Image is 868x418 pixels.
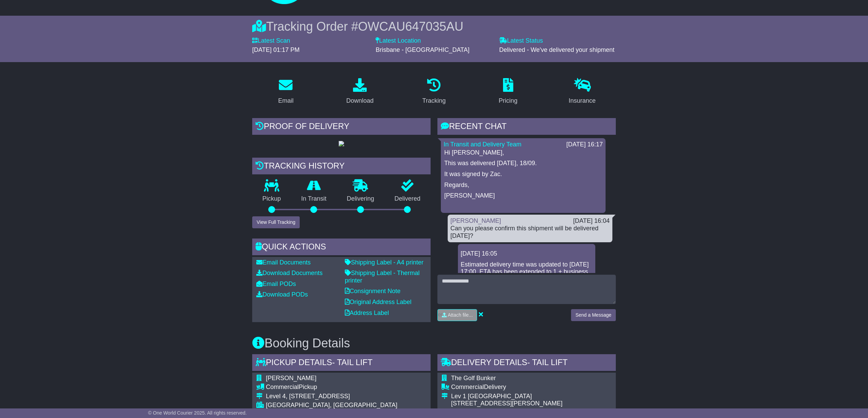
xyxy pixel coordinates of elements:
div: Estimated delivery time was updated to [DATE] 17:00. ETA has been extended to 1 + business day.. [461,261,593,283]
span: Brisbane - [GEOGRAPHIC_DATA] [376,46,469,53]
h3: Booking Details [252,336,616,350]
a: Shipping Label - Thermal printer [345,270,420,284]
div: RECENT CHAT [437,118,616,136]
label: Latest Status [499,37,543,45]
span: - Tail Lift [527,358,568,367]
div: Email [278,96,294,105]
span: © One World Courier 2025. All rights reserved. [148,410,247,416]
a: Insurance [564,76,600,108]
a: Download Documents [256,270,323,276]
span: [PERSON_NAME] [266,375,316,381]
span: Commercial [266,384,299,390]
div: Insurance [569,96,596,105]
a: Shipping Label - A4 printer [345,259,423,266]
div: Lev 1 [GEOGRAPHIC_DATA] [451,393,599,400]
div: Tracking history [252,158,431,176]
div: [DATE] 16:17 [566,141,603,148]
div: Pickup Details [252,354,431,373]
a: Address Label [345,309,389,316]
a: Consignment Note [345,288,401,294]
div: Tracking [422,96,446,105]
a: [PERSON_NAME] [450,217,501,224]
p: [PERSON_NAME] [444,192,602,200]
div: [DATE] 16:05 [461,250,593,258]
div: [DATE] 16:04 [573,217,610,225]
a: Email PODs [256,280,296,287]
p: Pickup [252,195,291,203]
button: View Full Tracking [252,216,300,228]
span: The Golf Bunker [451,375,496,381]
div: Pickup [266,384,397,391]
a: Original Address Label [345,299,411,305]
p: Hi [PERSON_NAME], [444,149,602,157]
div: Quick Actions [252,239,431,257]
a: Download [342,76,378,108]
a: Download PODs [256,291,308,298]
div: Tracking Order # [252,19,616,34]
div: Delivery [451,384,599,391]
span: [DATE] 01:17 PM [252,46,300,53]
a: Pricing [494,76,522,108]
div: Download [346,96,374,105]
p: Delivered [384,195,431,203]
a: In Transit and Delivery Team [444,141,521,148]
label: Latest Location [376,37,421,45]
div: [GEOGRAPHIC_DATA], [GEOGRAPHIC_DATA] [266,402,397,409]
span: OWCAU647035AU [358,19,463,33]
p: It was signed by Zac. [444,171,602,178]
label: Latest Scan [252,37,290,45]
a: Email [274,76,298,108]
a: Tracking [418,76,450,108]
p: Regards, [444,182,602,189]
div: [STREET_ADDRESS][PERSON_NAME] [451,400,599,407]
div: Delivery Details [437,354,616,373]
span: - Tail Lift [332,358,372,367]
button: Send a Message [571,309,616,321]
div: Proof of Delivery [252,118,431,136]
div: Pricing [499,96,517,105]
span: Delivered - We've delivered your shipment [499,46,614,53]
p: In Transit [291,195,337,203]
img: GetPodImage [339,141,344,146]
p: This was delivered [DATE], 18/09. [444,160,602,167]
div: Level 4, [STREET_ADDRESS] [266,393,397,400]
span: Commercial [451,384,484,390]
p: Delivering [337,195,384,203]
div: Can you please confirm this shipment will be delivered [DATE]? [450,225,610,240]
a: Email Documents [256,259,311,266]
